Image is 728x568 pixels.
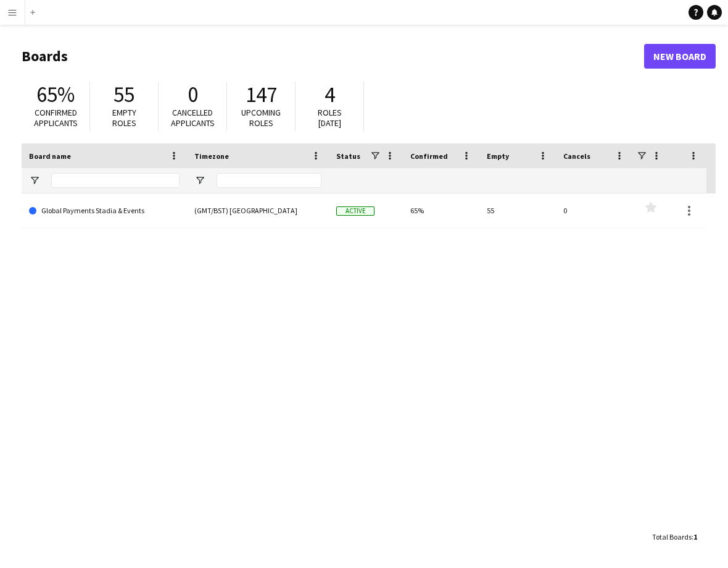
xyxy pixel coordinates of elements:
span: 147 [246,81,277,108]
span: Cancels [563,151,590,161]
input: Timezone Filter Input [217,173,321,188]
button: Open Filter Menu [29,175,40,186]
a: Global Payments Stadia & Events [29,193,180,228]
button: Open Filter Menu [194,175,205,186]
h1: Boards [22,47,644,66]
span: 65% [36,81,75,108]
span: Empty roles [112,107,136,129]
span: Confirmed applicants [34,107,78,129]
span: 1 [693,532,697,541]
a: New Board [644,44,716,69]
span: Active [336,206,374,216]
span: 0 [188,81,198,108]
span: Upcoming roles [241,107,281,129]
div: (GMT/BST) [GEOGRAPHIC_DATA] [187,193,329,227]
span: 55 [114,81,134,108]
span: 4 [325,81,335,108]
div: : [652,525,697,549]
span: Empty [487,151,509,161]
div: 55 [479,193,556,227]
span: Cancelled applicants [171,107,215,129]
div: 65% [403,193,479,227]
span: Status [336,151,360,161]
div: 0 [556,193,632,227]
input: Board name Filter Input [51,173,180,188]
span: Timezone [194,151,229,161]
span: Roles [DATE] [318,107,342,129]
span: Confirmed [410,151,448,161]
span: Board name [29,151,71,161]
span: Total Boards [652,532,692,541]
